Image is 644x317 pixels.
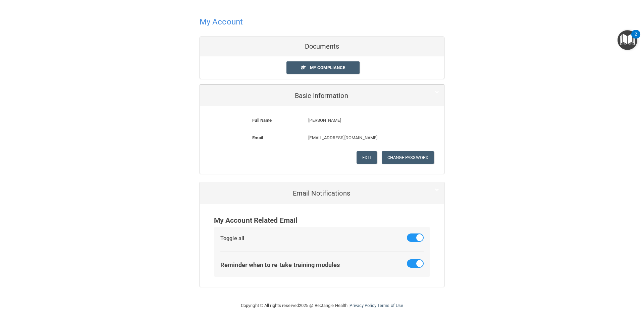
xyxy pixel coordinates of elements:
[252,135,263,140] b: Email
[357,151,377,164] button: Edit
[200,37,444,56] div: Documents
[308,134,410,142] p: [EMAIL_ADDRESS][DOMAIN_NAME]
[310,65,345,70] span: My Compliance
[220,233,244,244] div: Toggle all
[377,303,403,308] a: Terms of Use
[252,118,272,123] b: Full Name
[205,92,419,99] h5: Basic Information
[205,88,439,103] a: Basic Information
[200,295,444,316] div: Copyright © All rights reserved 2025 @ Rectangle Health | |
[200,17,243,26] h4: My Account
[205,190,419,197] h5: Email Notifications
[205,186,439,201] a: Email Notifications
[350,303,376,308] a: Privacy Policy
[220,259,340,270] div: Reminder when to re-take training modules
[635,34,637,43] div: 2
[618,30,637,50] button: Open Resource Center, 2 new notifications
[214,214,430,227] div: My Account Related Email
[308,116,410,124] p: [PERSON_NAME]
[382,151,434,164] button: Change Password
